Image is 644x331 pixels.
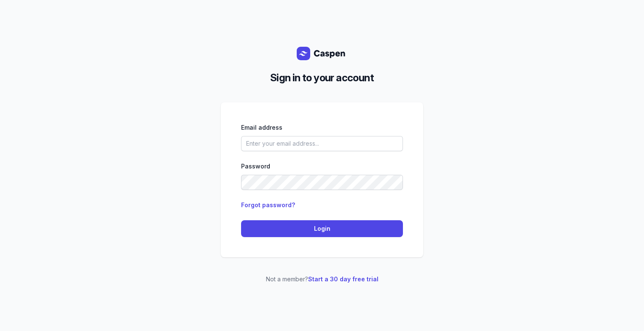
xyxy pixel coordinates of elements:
[228,70,416,85] h2: Sign in to your account
[241,136,403,151] input: Enter your email address...
[241,201,295,208] a: Forgot password?
[241,220,403,237] button: Login
[308,275,378,283] a: Start a 30 day free trial
[246,224,398,234] span: Login
[221,274,423,284] p: Not a member?
[241,123,403,133] div: Email address
[241,161,403,171] div: Password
